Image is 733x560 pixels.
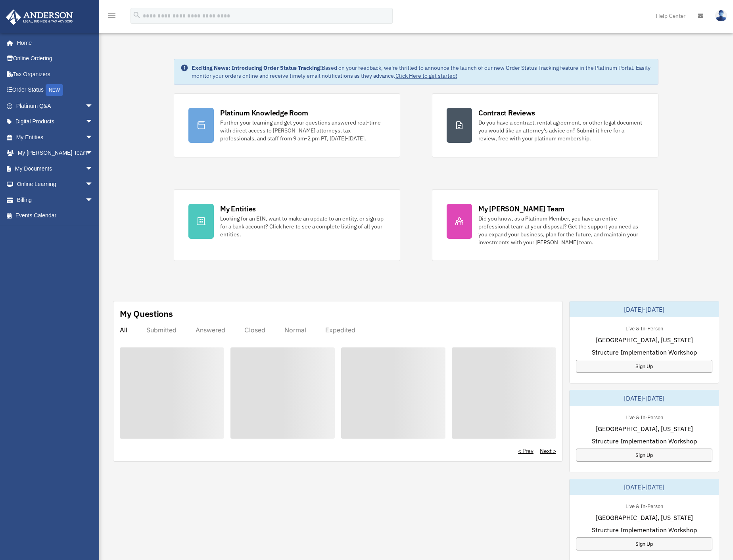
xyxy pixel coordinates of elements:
[619,412,670,421] div: Live & In-Person
[596,335,693,345] span: [GEOGRAPHIC_DATA], [US_STATE]
[192,64,322,71] strong: Exciting News: Introducing Order Status Tracking!
[570,479,719,495] div: [DATE]-[DATE]
[107,14,117,21] a: menu
[174,93,400,157] a: Platinum Knowledge Room Further your learning and get your questions answered real-time with dire...
[478,108,535,118] div: Contract Reviews
[6,208,105,224] a: Events Calendar
[4,10,75,25] img: Anderson Advisors Platinum Portal
[6,161,105,176] a: My Documentsarrow_drop_down
[192,64,652,80] div: Based on your feedback, we're thrilled to announce the launch of our new Order Status Tracking fe...
[46,84,63,96] div: NEW
[85,129,101,146] span: arrow_drop_down
[284,326,306,334] div: Normal
[220,119,386,142] div: Further your learning and get your questions answered real-time with direct access to [PERSON_NAM...
[478,204,564,214] div: My [PERSON_NAME] Team
[478,215,644,246] div: Did you know, as a Platinum Member, you have an entire professional team at your disposal? Get th...
[6,82,105,98] a: Order StatusNEW
[6,145,105,161] a: My [PERSON_NAME] Teamarrow_drop_down
[107,11,117,21] i: menu
[6,98,105,114] a: Platinum Q&Aarrow_drop_down
[619,501,670,510] div: Live & In-Person
[325,326,355,334] div: Expedited
[85,161,101,177] span: arrow_drop_down
[6,129,105,145] a: My Entitiesarrow_drop_down
[220,108,308,118] div: Platinum Knowledge Room
[85,192,101,208] span: arrow_drop_down
[592,525,697,535] span: Structure Implementation Workshop
[244,326,265,334] div: Closed
[85,98,101,114] span: arrow_drop_down
[596,513,693,522] span: [GEOGRAPHIC_DATA], [US_STATE]
[619,324,670,332] div: Live & In-Person
[120,308,173,320] div: My Questions
[6,35,101,51] a: Home
[715,10,727,21] img: User Pic
[596,424,693,433] span: [GEOGRAPHIC_DATA], [US_STATE]
[85,114,101,130] span: arrow_drop_down
[120,326,127,334] div: All
[85,176,101,193] span: arrow_drop_down
[592,347,697,357] span: Structure Implementation Workshop
[6,192,105,208] a: Billingarrow_drop_down
[220,204,256,214] div: My Entities
[478,119,644,142] div: Do you have a contract, rental agreement, or other legal document you would like an attorney's ad...
[576,537,712,550] a: Sign Up
[196,326,225,334] div: Answered
[432,189,658,261] a: My [PERSON_NAME] Team Did you know, as a Platinum Member, you have an entire professional team at...
[576,360,712,373] a: Sign Up
[395,72,457,79] a: Click Here to get started!
[132,11,141,19] i: search
[576,449,712,462] a: Sign Up
[174,189,400,261] a: My Entities Looking for an EIN, want to make an update to an entity, or sign up for a bank accoun...
[592,436,697,446] span: Structure Implementation Workshop
[540,447,556,455] a: Next >
[6,176,105,192] a: Online Learningarrow_drop_down
[146,326,177,334] div: Submitted
[6,51,105,67] a: Online Ordering
[570,301,719,317] div: [DATE]-[DATE]
[6,66,105,82] a: Tax Organizers
[432,93,658,157] a: Contract Reviews Do you have a contract, rental agreement, or other legal document you would like...
[570,390,719,406] div: [DATE]-[DATE]
[85,145,101,161] span: arrow_drop_down
[518,447,533,455] a: < Prev
[6,114,105,130] a: Digital Productsarrow_drop_down
[220,215,386,238] div: Looking for an EIN, want to make an update to an entity, or sign up for a bank account? Click her...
